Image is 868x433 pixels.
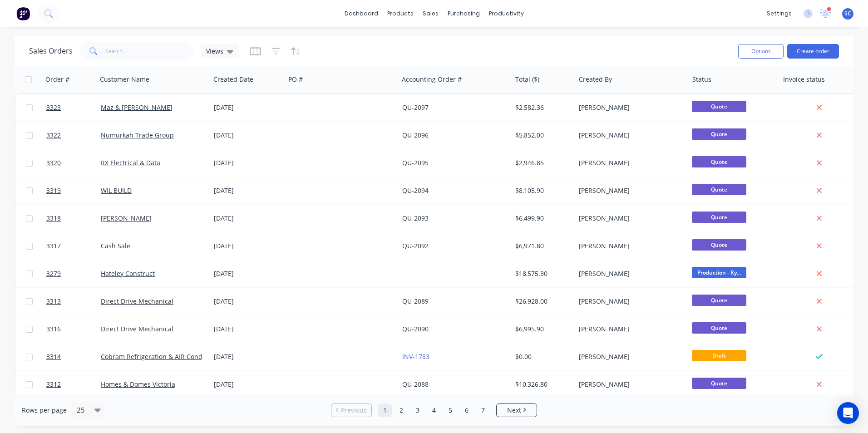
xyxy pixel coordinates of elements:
[515,214,569,223] div: $6,499.90
[692,267,746,278] span: Production - Ry...
[402,297,429,305] a: QU-2089
[101,325,173,333] a: Direct Drive Mechanical
[579,214,680,223] div: [PERSON_NAME]
[46,122,101,149] a: 3322
[692,212,746,223] span: Quote
[402,241,429,250] a: QU-2092
[46,177,101,204] a: 3319
[484,7,528,20] div: productivity
[46,352,61,361] span: 3314
[402,103,429,112] a: QU-2097
[787,44,839,59] button: Create order
[46,94,101,121] a: 3323
[46,288,101,315] a: 3313
[288,75,303,84] div: PO #
[46,103,61,112] span: 3323
[515,352,569,361] div: $0.00
[22,406,67,415] span: Rows per page
[402,131,429,139] a: QU-2096
[418,7,443,20] div: sales
[402,352,429,361] a: INV-1783
[692,128,746,140] span: Quote
[378,403,392,417] a: Page 1 is your current page
[101,269,155,278] a: Hateley Construct
[497,406,537,415] a: Next page
[101,158,160,167] a: RX Electrical & Data
[402,214,429,222] a: QU-2093
[101,380,175,389] a: Homes & Domes Victoria
[214,380,281,389] div: [DATE]
[46,149,101,177] a: 3320
[214,297,281,306] div: [DATE]
[579,269,680,278] div: [PERSON_NAME]
[692,350,746,361] span: Draft
[46,325,61,334] span: 3316
[579,297,680,306] div: [PERSON_NAME]
[402,158,429,167] a: QU-2095
[692,239,746,251] span: Quote
[213,75,253,84] div: Created Date
[515,297,569,306] div: $26,928.00
[579,380,680,389] div: [PERSON_NAME]
[738,44,784,59] button: Options
[101,131,174,139] a: Numurkah Trade Group
[515,75,539,84] div: Total ($)
[101,241,130,250] a: Cash Sale
[515,103,569,112] div: $2,582.36
[402,325,429,333] a: QU-2090
[340,7,383,20] a: dashboard
[383,7,418,20] div: products
[214,158,281,167] div: [DATE]
[214,241,281,251] div: [DATE]
[214,325,281,334] div: [DATE]
[427,403,441,417] a: Page 4
[692,75,711,84] div: Status
[16,7,30,20] img: Factory
[46,380,61,389] span: 3312
[46,241,61,251] span: 3317
[515,186,569,195] div: $8,105.90
[443,7,484,20] div: purchasing
[692,322,746,334] span: Quote
[579,352,680,361] div: [PERSON_NAME]
[515,158,569,167] div: $2,946.85
[206,46,223,56] span: Views
[45,75,69,84] div: Order #
[101,352,226,361] a: Cobram Refrigeration & AIR Conditioning
[101,214,152,222] a: [PERSON_NAME]
[579,103,680,112] div: [PERSON_NAME]
[402,75,462,84] div: Accounting Order #
[46,343,101,370] a: 3314
[692,378,746,389] span: Quote
[844,10,851,18] span: SC
[46,205,101,232] a: 3318
[214,131,281,140] div: [DATE]
[579,241,680,251] div: [PERSON_NAME]
[46,186,61,195] span: 3319
[579,131,680,140] div: [PERSON_NAME]
[341,406,367,415] span: Previous
[214,269,281,278] div: [DATE]
[515,380,569,389] div: $10,326.80
[105,42,194,60] input: Search...
[214,214,281,223] div: [DATE]
[515,325,569,334] div: $6,995.90
[46,214,61,223] span: 3318
[507,406,521,415] span: Next
[783,75,825,84] div: Invoice status
[579,325,680,334] div: [PERSON_NAME]
[327,403,541,417] ul: Pagination
[579,158,680,167] div: [PERSON_NAME]
[579,186,680,195] div: [PERSON_NAME]
[762,7,796,20] div: settings
[692,295,746,306] span: Quote
[46,371,101,398] a: 3312
[395,403,408,417] a: Page 2
[100,75,149,84] div: Customer Name
[46,232,101,260] a: 3317
[46,260,101,287] a: 3279
[460,403,473,417] a: Page 6
[101,297,173,305] a: Direct Drive Mechanical
[402,186,429,195] a: QU-2094
[476,403,490,417] a: Page 7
